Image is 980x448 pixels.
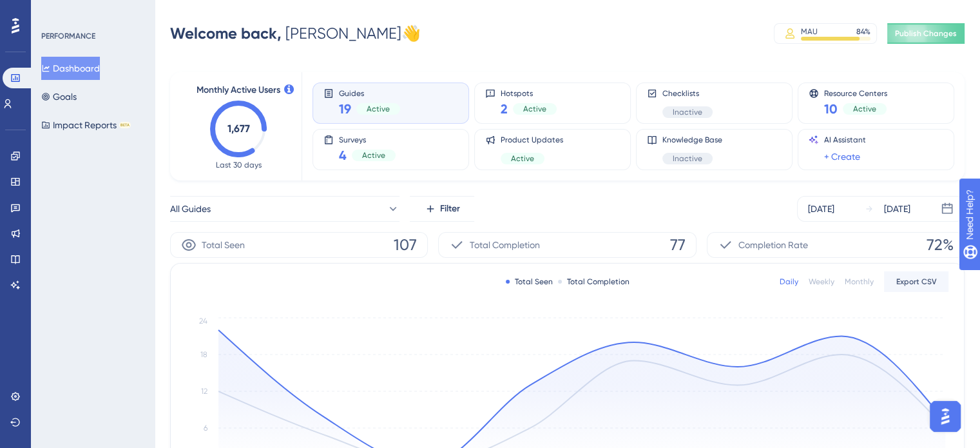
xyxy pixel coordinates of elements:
tspan: 12 [201,387,207,396]
div: [PERSON_NAME] 👋 [170,23,421,44]
div: Total Completion [558,277,629,287]
span: Total Completion [470,237,540,253]
span: 19 [339,100,351,118]
div: [DATE] [808,201,834,217]
span: All Guides [170,201,211,217]
button: Filter [410,196,474,222]
tspan: 18 [200,350,207,359]
span: Inactive [673,153,702,164]
button: Export CSV [884,271,948,292]
span: Active [511,153,534,164]
div: BETA [119,122,131,128]
button: Publish Changes [887,23,965,44]
span: Surveys [339,135,396,144]
div: Daily [780,277,798,287]
span: Publish Changes [895,28,957,39]
span: 72% [927,235,954,255]
a: + Create [824,149,860,164]
tspan: 24 [199,316,207,325]
span: Welcome back, [170,24,282,43]
span: Hotspots [501,88,557,97]
span: Monthly Active Users [197,83,280,98]
span: 77 [670,235,686,255]
div: PERFORMANCE [41,31,95,41]
div: Monthly [845,277,874,287]
span: 4 [339,146,347,164]
button: Impact ReportsBETA [41,113,131,137]
span: Export CSV [896,277,937,287]
span: Inactive [673,107,702,117]
span: Active [367,104,390,114]
span: Completion Rate [738,237,808,253]
button: Goals [41,85,77,108]
span: Checklists [662,88,713,99]
span: 10 [824,100,838,118]
iframe: UserGuiding AI Assistant Launcher [926,397,965,436]
span: Knowledge Base [662,135,722,145]
span: Total Seen [202,237,245,253]
div: Weekly [809,277,834,287]
span: Active [362,150,385,161]
div: Total Seen [506,277,553,287]
span: Resource Centers [824,88,887,97]
span: 107 [394,235,417,255]
span: Filter [440,201,460,217]
span: Guides [339,88,400,97]
div: 84 % [856,26,870,37]
span: Active [523,104,546,114]
span: Need Help? [30,3,81,19]
span: Last 30 days [216,160,262,170]
button: Dashboard [41,57,100,80]
span: Active [853,104,876,114]
span: AI Assistant [824,135,866,145]
button: All Guides [170,196,399,222]
div: [DATE] [884,201,910,217]
span: Product Updates [501,135,563,145]
tspan: 6 [204,424,207,433]
text: 1,677 [227,122,250,135]
span: 2 [501,100,508,118]
div: MAU [801,26,818,37]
